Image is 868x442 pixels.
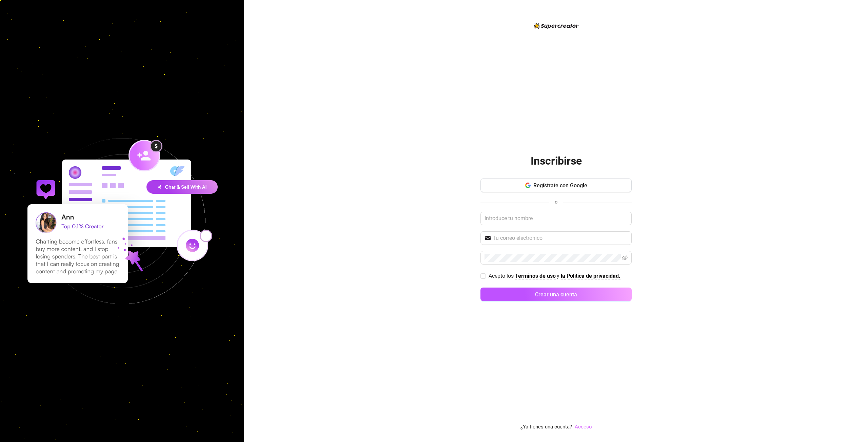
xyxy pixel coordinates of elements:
[531,154,582,167] font: Inscribirse
[515,273,556,279] font: Términos de uso
[515,273,556,280] a: Términos de uso
[555,199,558,205] font: o
[489,273,514,279] font: Acepto los
[575,423,592,431] a: Acceso
[575,424,592,430] font: Acceso
[535,291,577,298] font: Crear una cuenta
[622,255,628,260] span: invisible para los ojos
[534,23,579,29] img: logo-BBDzfeDw.svg
[480,212,632,225] input: Introduce tu nombre
[480,288,632,301] button: Crear una cuenta
[520,424,572,430] font: ¿Ya tienes una cuenta?
[557,273,559,279] font: y
[561,273,620,280] a: la Política de privacidad.
[5,104,239,338] img: signup-background-D0MIrEPF.svg
[561,273,620,279] font: la Política de privacidad.
[533,182,587,189] font: Regístrate con Google
[480,178,632,192] button: Regístrate con Google
[493,234,628,242] input: Tu correo electrónico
